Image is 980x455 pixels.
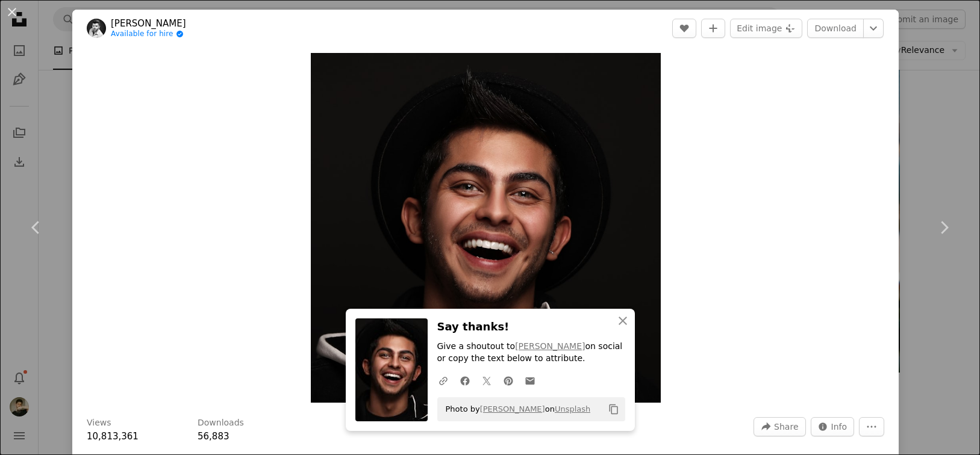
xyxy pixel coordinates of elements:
button: Copy to clipboard [604,399,624,419]
a: [PERSON_NAME] [515,341,585,351]
a: Share over email [519,368,541,392]
span: Info [831,418,847,436]
a: [PERSON_NAME] [111,17,186,29]
button: Choose download size [863,19,884,38]
span: Share [774,418,798,436]
a: Share on Twitter [476,368,498,392]
button: Stats about this image [811,417,855,436]
p: Give a shoutout to on social or copy the text below to attribute. [437,341,625,365]
button: Add to Collection [701,19,725,38]
button: Share this image [754,417,805,436]
h3: Downloads [198,417,244,429]
button: Like [672,19,696,38]
button: More Actions [859,417,884,436]
img: Go to Amir Seilsepour's profile [87,19,106,38]
h3: Views [87,417,111,429]
h3: Say thanks! [437,318,625,336]
span: 10,813,361 [87,431,139,442]
button: Zoom in on this image [311,53,661,403]
a: Download [807,19,864,38]
a: Share on Facebook [454,368,476,392]
a: Unsplash [555,404,590,413]
a: Available for hire [111,29,186,39]
span: 56,883 [198,431,229,442]
span: Photo by on [440,400,591,419]
a: Next [908,170,980,285]
a: Share on Pinterest [498,368,519,392]
img: man in black and white nike zip up jacket smiling [311,53,661,403]
a: [PERSON_NAME] [480,404,545,413]
button: Edit image [730,19,802,38]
